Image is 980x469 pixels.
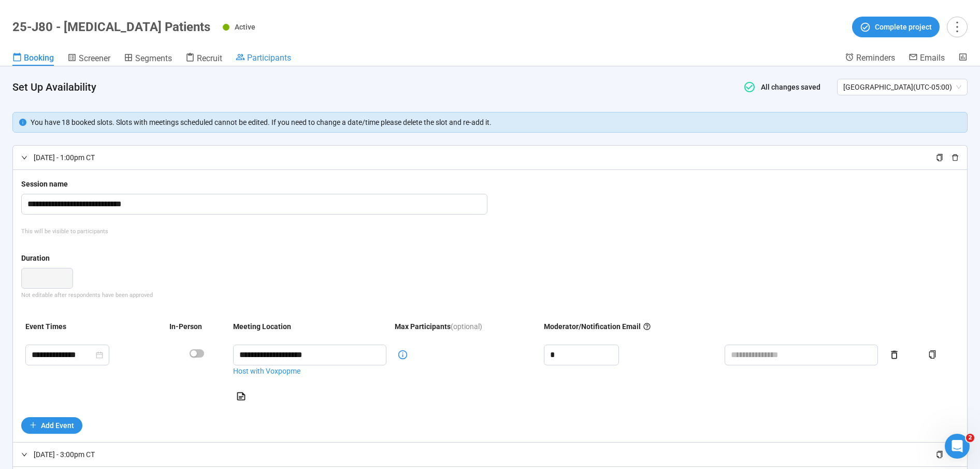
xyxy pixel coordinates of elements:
[936,451,943,458] span: copy
[21,154,27,161] span: right
[21,252,50,264] div: Duration
[21,291,959,300] div: Not editable after respondents have been approved
[31,117,961,128] div: You have 18 booked slots. Slots with meetings scheduled cannot be edited. If you need to change a...
[124,52,172,66] a: Segments
[21,417,82,434] button: plusAdd Event
[169,321,202,332] div: In-Person
[12,20,210,34] h1: 25-J80 - [MEDICAL_DATA] Patients
[235,23,255,31] span: Active
[30,421,37,429] span: plus
[395,321,451,332] div: Max Participants
[451,321,482,332] span: (optional)
[34,449,928,460] span: [DATE] - 3:00pm CT
[12,52,54,66] a: Booking
[79,53,110,63] span: Screener
[233,321,291,332] div: Meeting Location
[197,53,222,63] span: Recruit
[920,53,945,63] span: Emails
[909,52,945,65] a: Emails
[936,154,943,161] span: copy
[185,52,222,66] a: Recruit
[845,52,895,65] a: Reminders
[13,443,967,466] div: [DATE] - 3:00pm CTcopydelete
[25,321,66,332] div: Event Times
[13,146,967,169] div: [DATE] - 1:00pm CTcopydelete
[928,350,936,359] span: copy
[947,17,968,37] button: more
[12,80,729,94] h4: Set Up Availability
[756,83,820,91] span: All changes saved
[945,434,970,459] iframe: Intercom live chat
[19,119,26,126] span: info-circle
[875,21,932,33] span: Complete project
[544,321,652,332] div: Moderator/Notification Email
[843,79,961,95] span: [GEOGRAPHIC_DATA] ( UTC-05:00 )
[21,227,959,236] div: This will be visible to participants
[852,17,940,37] button: Complete project
[67,52,110,66] a: Screener
[952,154,959,161] span: delete
[21,451,27,458] span: right
[950,20,964,34] span: more
[966,434,974,442] span: 2
[135,53,172,63] span: Segments
[247,53,291,63] span: Participants
[41,420,74,431] span: Add Event
[856,53,895,63] span: Reminders
[924,347,941,363] button: copy
[34,152,928,163] span: [DATE] - 1:00pm CT
[24,53,54,63] span: Booking
[21,178,68,190] div: Session name
[236,52,291,65] a: Participants
[233,365,386,377] a: Host with Voxpopme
